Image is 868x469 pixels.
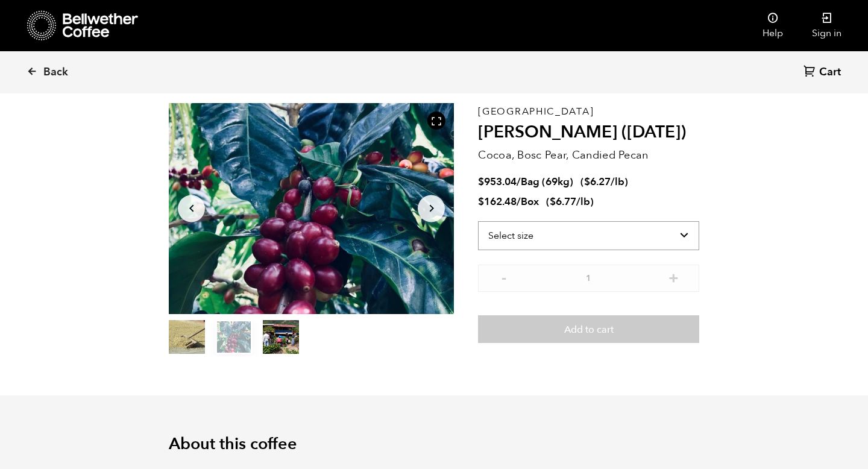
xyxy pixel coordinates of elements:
[550,195,556,209] span: $
[521,175,573,189] span: Bag (69kg)
[496,271,511,283] button: -
[666,271,681,283] button: +
[611,175,624,189] span: /lb
[169,435,699,454] h2: About this coffee
[576,195,590,209] span: /lb
[804,65,844,81] a: Cart
[580,175,628,189] span: ( )
[478,315,699,343] button: Add to cart
[478,175,517,189] bdi: 953.04
[546,195,594,209] span: ( )
[517,195,521,209] span: /
[478,122,699,143] h2: [PERSON_NAME] ([DATE])
[43,65,68,80] span: Back
[550,195,576,209] bdi: 6.77
[478,147,699,163] p: Cocoa, Bosc Pear, Candied Pecan
[517,175,521,189] span: /
[584,175,590,189] span: $
[478,175,484,189] span: $
[478,195,517,209] bdi: 162.48
[819,65,841,80] span: Cart
[521,195,539,209] span: Box
[478,195,484,209] span: $
[584,175,611,189] bdi: 6.27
